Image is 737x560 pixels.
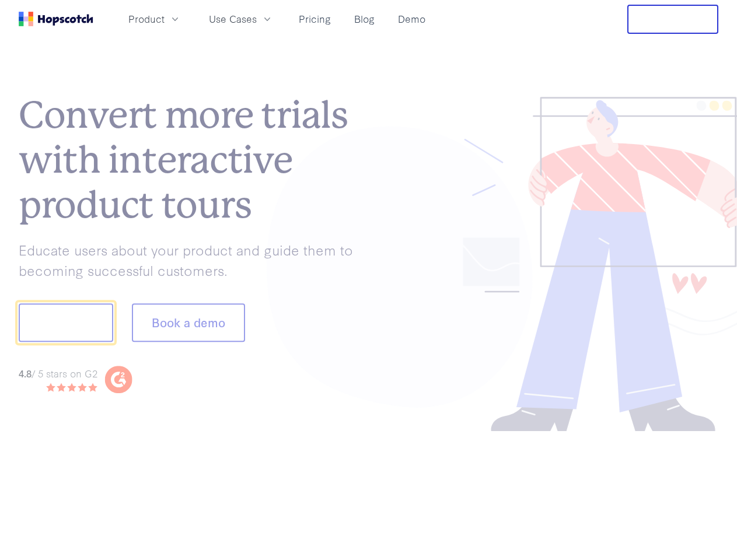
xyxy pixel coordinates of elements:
strong: 4.8 [19,366,32,380]
span: Product [128,12,165,26]
p: Educate users about your product and guide them to becoming successful customers. [19,240,369,280]
a: Home [19,12,93,26]
button: Book a demo [132,304,245,342]
button: Free Trial [627,5,718,34]
h1: Convert more trials with interactive product tours [19,93,369,228]
a: Blog [350,9,379,29]
button: Show me! [19,304,113,342]
a: Pricing [294,9,336,29]
a: Demo [393,9,430,29]
button: Use Cases [202,9,280,29]
div: / 5 stars on G2 [19,366,97,381]
button: Product [121,9,188,29]
span: Use Cases [209,12,257,26]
